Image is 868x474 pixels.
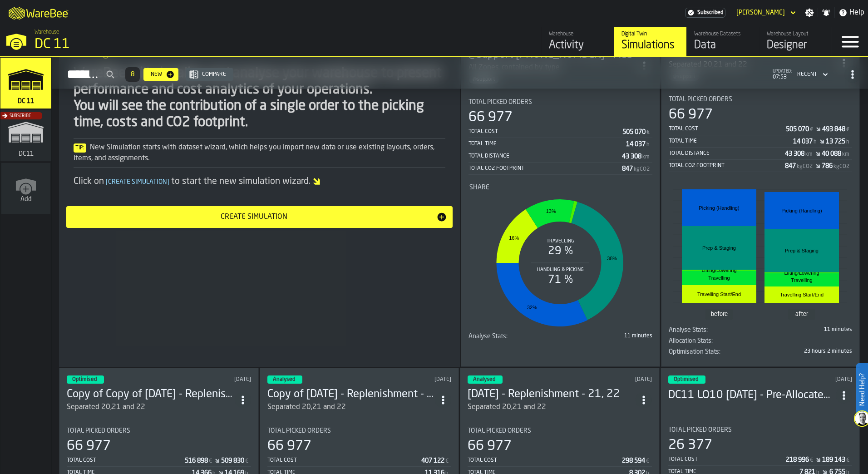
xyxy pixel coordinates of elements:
[669,89,853,359] section: card-SimulationDashboardCard-optimised
[849,7,864,18] span: Help
[622,128,646,136] div: Stat Value
[669,348,853,359] div: stat-Optimisation Stats:
[198,71,230,78] div: Compare
[794,69,830,80] div: DropdownMenuValue-4
[469,128,622,135] div: Total Cost
[685,8,725,18] a: link-to-/wh/i/2e91095d-d0fa-471d-87cf-b9f7f81665fc/settings/billing
[736,9,785,16] div: DropdownMenuValue-Njegos Marinovic
[669,138,794,144] div: Total Time
[122,67,143,82] div: ButtonLoadMore-Load More-Prev-First-Last
[469,333,508,340] span: Analyse Stats:
[797,163,813,170] span: kgCO2
[669,163,785,169] div: Total CO2 Footprint
[541,27,614,56] a: link-to-/wh/i/2e91095d-d0fa-471d-87cf-b9f7f81665fc/feed/
[67,375,104,384] div: status-3 2
[669,96,853,103] div: Title
[767,38,824,53] div: Designer
[697,10,723,16] span: Subscribed
[668,456,786,463] div: Total Cost
[273,377,295,382] span: Analysed
[0,58,51,110] a: link-to-/wh/i/2e91095d-d0fa-471d-87cf-b9f7f81665fc/simulations
[626,141,646,148] div: Stat Value
[846,457,849,464] span: €
[646,142,650,148] span: h
[842,151,849,158] span: km
[822,150,841,158] div: Stat Value
[832,27,868,56] label: button-toggle-Menu
[694,31,752,37] div: Warehouse Datasets
[67,427,130,434] span: Total Picked Orders
[669,337,713,345] span: Allocation Stats:
[267,427,452,434] div: Title
[835,7,868,18] label: button-toggle-Help
[669,326,759,334] div: Title
[786,456,809,464] div: Stat Value
[759,27,832,56] a: link-to-/wh/i/2e91095d-d0fa-471d-87cf-b9f7f81665fc/designer
[469,153,622,159] div: Total Distance
[245,458,248,464] span: €
[779,376,852,383] div: Updated: 2025-08-05 16:23:13 Created: 2024-08-19 07:56:06
[66,206,453,228] button: button-Create Simulation
[668,437,712,454] div: 26 377
[147,71,166,78] div: New
[67,457,185,464] div: Total Cost
[733,7,798,18] div: DropdownMenuValue-Njegos Marinovic
[468,387,636,402] div: 2025-10-06 - Replenishment - 21, 22
[562,333,652,339] div: 11 minutes
[669,326,708,334] span: Analyse Stats:
[469,109,513,126] div: 66 977
[74,142,445,164] div: New Simulation starts with dataset wizard, which helps you import new data or use existing layout...
[857,364,867,415] label: Need Help?
[710,311,727,317] text: before
[669,348,759,355] div: Title
[35,29,59,35] span: Warehouse
[469,99,652,106] div: Title
[267,427,331,434] span: Total Picked Orders
[421,457,444,464] div: Stat Value
[669,326,853,337] div: stat-Analyse Stats:
[468,387,636,402] h3: [DATE] - Replenishment - 21, 22
[0,110,51,163] a: link-to-/wh/i/b603843f-e36f-4666-a07f-cf521b81b4ce/simulations
[669,337,853,348] div: stat-Allocation Stats:
[267,457,422,464] div: Total Cost
[801,8,818,17] label: button-toggle-Settings
[686,27,759,56] a: link-to-/wh/i/2e91095d-d0fa-471d-87cf-b9f7f81665fc/data
[810,457,813,464] span: €
[469,184,489,191] span: Share
[469,184,651,191] div: Title
[35,36,280,53] div: DC 11
[822,163,833,170] div: Stat Value
[814,139,817,145] span: h
[267,387,435,402] div: Copy of 2025-10-06 - Replenishment - 21, 22
[846,127,849,133] span: €
[267,375,302,384] div: status-3 2
[669,96,732,103] span: Total Picked Orders
[795,311,809,317] text: after
[469,184,651,331] div: stat-Share
[52,57,868,89] h2: button-Simulations
[67,427,251,434] div: Title
[67,402,145,413] div: Separated 20,21 and 22
[378,376,451,383] div: Updated: 2025-10-06 13:12:50 Created: 2025-10-06 12:51:56
[74,143,86,153] span: Tip:
[267,438,311,454] div: 66 977
[468,402,546,413] div: Separated 20,21 and 22
[469,99,652,175] div: stat-Total Picked Orders
[668,375,705,384] div: status-3 2
[74,175,445,188] div: Click on to start the new simulation wizard.
[468,402,636,413] div: Separated 20,21 and 22
[209,458,212,464] span: €
[669,348,853,359] span: 6 840 700
[810,127,813,133] span: €
[826,138,845,145] div: Stat Value
[785,150,804,158] div: Stat Value
[669,126,786,132] div: Total Cost
[67,402,235,413] div: Separated 20,21 and 22
[822,126,845,133] div: Stat Value
[469,333,558,340] div: Title
[267,402,435,413] div: Separated 20,21 and 22
[797,71,817,78] div: DropdownMenuValue-4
